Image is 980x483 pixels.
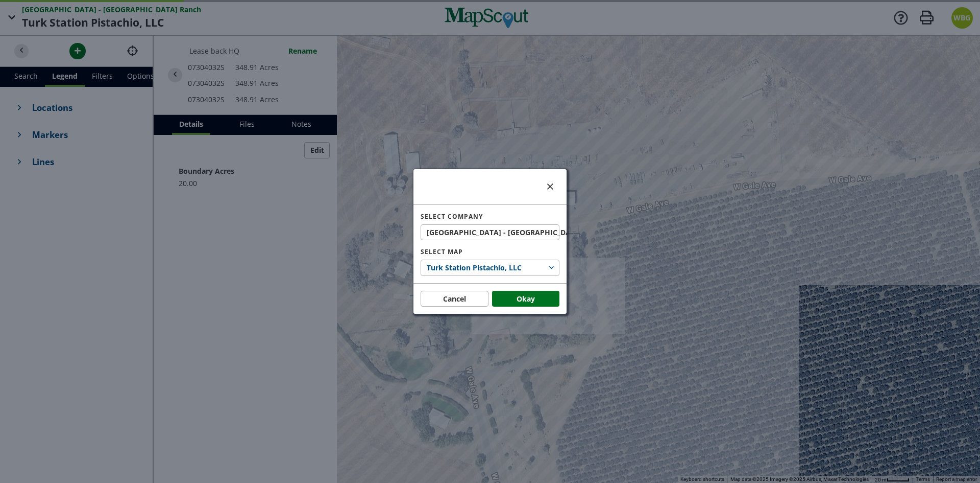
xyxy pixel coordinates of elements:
[492,291,560,307] button: Okay
[421,212,559,221] span: Select Company
[421,260,559,276] button: Select Map
[421,291,488,307] button: Cancel
[427,262,509,273] span: Turk Station Pistachio,
[509,262,522,273] span: LLC
[443,293,466,304] span: Cancel
[421,247,559,257] span: Select Map
[427,227,584,238] span: [GEOGRAPHIC_DATA] - [GEOGRAPHIC_DATA]
[421,224,559,241] button: Select Company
